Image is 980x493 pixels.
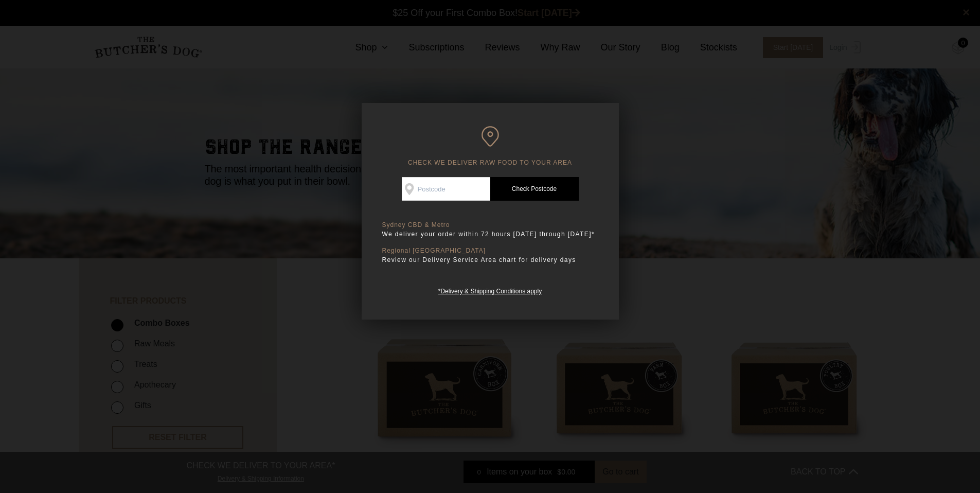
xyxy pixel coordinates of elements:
p: Review our Delivery Service Area chart for delivery days [382,255,598,265]
a: Check Postcode [490,177,579,201]
p: Regional [GEOGRAPHIC_DATA] [382,247,598,255]
h6: CHECK WE DELIVER RAW FOOD TO YOUR AREA [382,126,598,167]
p: We deliver your order within 72 hours [DATE] through [DATE]* [382,229,598,239]
input: Postcode [402,177,490,201]
p: Sydney CBD & Metro [382,221,598,229]
a: *Delivery & Shipping Conditions apply [438,285,542,295]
